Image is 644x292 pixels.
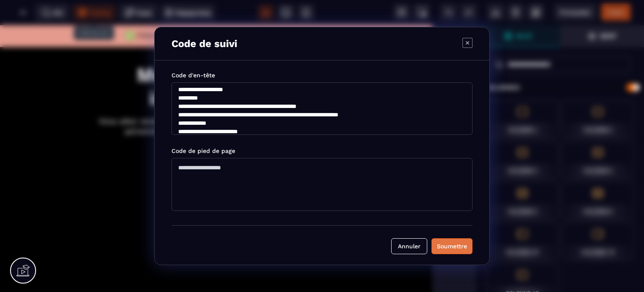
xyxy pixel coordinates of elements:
[90,126,342,268] div: Confirmation Video
[437,242,467,250] div: Soumettre
[265,6,305,15] b: confirmée
[391,238,427,254] button: Annuler
[171,38,237,50] p: Code de suivi
[13,4,420,18] text: ✅ Félicitations ! Votre inscription est !
[171,72,215,79] label: Code d'en-tête
[90,89,342,113] text: Vous allez recevoir d'ici quelques minutes par e-mail votre lien personnel pour vous connecter à ...
[171,147,235,154] label: Code de pied de page
[431,238,473,254] button: Soumettre
[90,34,342,89] h1: Merci pour votre inscription 🙏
